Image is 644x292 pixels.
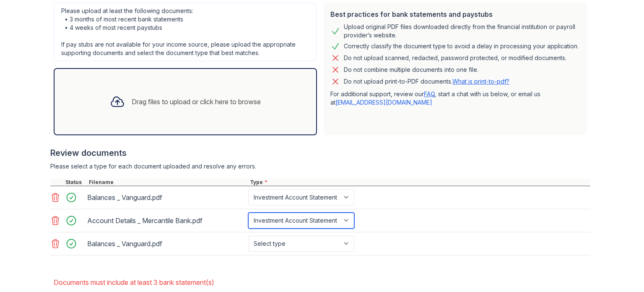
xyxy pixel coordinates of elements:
[87,237,245,250] div: Balances _ Vanguard.pdf
[64,179,87,186] div: Status
[50,162,590,171] div: Please select a type for each document uploaded and resolve any errors.
[452,78,509,85] a: What is print-to-pdf?
[330,90,580,107] p: For additional support, review our , start a chat with us below, or email us at
[330,9,580,19] div: Best practices for bank statements and paystubs
[344,23,580,39] div: Upload original PDF files downloaded directly from the financial institution or payroll provider’...
[87,191,245,204] div: Balances _ Vanguard.pdf
[344,53,566,63] div: Do not upload scanned, redacted, password protected, or modified documents.
[54,3,317,61] div: Please upload at least the following documents: • 3 months of most recent bank statements • 4 wee...
[424,90,435,97] a: FAQ
[54,274,590,291] li: Documents must include at least 3 bank statement(s)
[87,214,245,227] div: Account Details _ Mercantile Bank.pdf
[344,41,579,51] div: Correctly classify the document type to avoid a delay in processing your application.
[248,179,590,186] div: Type
[87,179,248,186] div: Filename
[50,147,590,159] div: Review documents
[132,97,261,107] div: Drag files to upload or click here to browse
[344,77,509,86] p: Do not upload print-to-PDF documents.
[335,99,432,106] a: [EMAIL_ADDRESS][DOMAIN_NAME]
[344,65,478,75] div: Do not combine multiple documents into one file.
